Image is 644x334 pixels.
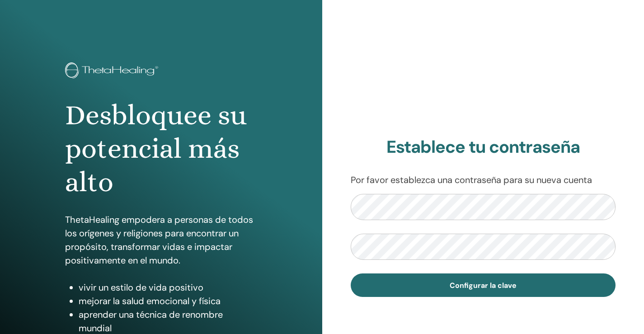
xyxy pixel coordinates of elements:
[79,294,257,308] li: mejorar la salud emocional y física
[351,273,616,297] button: Configurar la clave
[65,99,257,199] h1: Desbloquee su potencial más alto
[79,281,257,294] li: vivir un estilo de vida positivo
[450,281,517,290] span: Configurar la clave
[65,213,257,267] p: ThetaHealing empodera a personas de todos los orígenes y religiones para encontrar un propósito, ...
[351,173,616,187] p: Por favor establezca una contraseña para su nueva cuenta
[351,137,616,158] h2: Establece tu contraseña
